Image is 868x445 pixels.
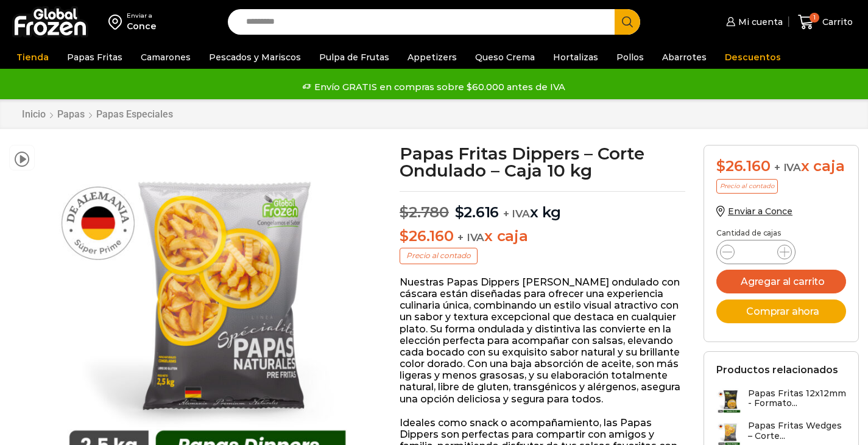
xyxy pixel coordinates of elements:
[503,208,530,220] span: + IVA
[748,388,846,409] h3: Papas Fritas 12x12mm - Formato...
[716,206,792,217] a: Enviar a Conce
[723,10,783,34] a: Mi cuenta
[716,157,725,175] span: $
[108,12,127,32] img: address-field-icon.svg
[127,12,157,20] div: Enviar a
[10,46,55,69] a: Tienda
[400,191,685,222] p: x kg
[57,108,85,120] a: Papas
[728,206,792,217] span: Enviar a Conce
[774,161,801,173] span: + IVA
[744,244,767,261] input: Product quantity
[455,203,464,221] span: $
[203,46,307,69] a: Pescados y Mariscos
[819,16,853,28] span: Carrito
[313,46,395,69] a: Pulpa de Frutas
[21,108,174,120] nav: Breadcrumb
[748,421,846,441] h3: Papas Fritas Wedges – Corte...
[716,364,838,376] h2: Productos relacionados
[716,270,846,293] button: Agregar al carrito
[716,157,770,175] bdi: 26.160
[716,300,846,323] button: Comprar ahora
[135,46,197,69] a: Camarones
[400,227,453,245] bdi: 26.160
[716,388,846,415] a: Papas Fritas 12x12mm - Formato...
[716,179,778,194] p: Precio al contado
[810,13,819,23] span: 1
[127,20,157,32] div: Conce
[547,46,604,69] a: Hortalizas
[61,46,129,69] a: Papas Fritas
[400,145,685,179] h1: Papas Fritas Dippers – Corte Ondulado – Caja 10 kg
[400,203,449,221] bdi: 2.780
[21,108,46,120] a: Inicio
[96,108,174,120] a: Papas Especiales
[400,203,409,221] span: $
[401,46,463,69] a: Appetizers
[400,248,478,264] p: Precio al contado
[795,8,856,37] a: 1 Carrito
[400,276,685,405] p: Nuestras Papas Dippers [PERSON_NAME] ondulado con cáscara están diseñadas para ofrecer una experi...
[469,46,541,69] a: Queso Crema
[400,227,409,245] span: $
[457,231,484,244] span: + IVA
[400,228,685,245] p: x caja
[455,203,499,221] bdi: 2.616
[656,46,713,69] a: Abarrotes
[610,46,650,69] a: Pollos
[615,9,640,35] button: Search button
[716,229,846,237] p: Cantidad de cajas
[735,16,783,28] span: Mi cuenta
[719,46,787,69] a: Descuentos
[716,158,846,175] div: x caja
